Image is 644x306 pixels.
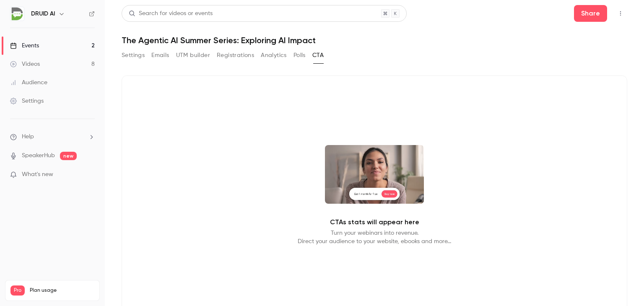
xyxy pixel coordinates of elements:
[330,217,419,227] p: CTAs stats will appear here
[10,97,44,105] div: Settings
[31,10,55,18] h6: DRUID AI
[85,171,95,179] iframe: Noticeable Trigger
[217,49,254,62] button: Registrations
[10,132,95,141] li: help-dropdown-opener
[176,49,210,62] button: UTM builder
[30,287,94,294] span: Plan usage
[122,35,627,45] h1: The Agentic AI Summer Series: Exploring AI Impact
[312,49,324,62] button: CTA
[10,41,39,50] div: Events
[10,60,40,68] div: Videos
[298,229,451,246] p: Turn your webinars into revenue. Direct your audience to your website, ebooks and more...
[60,152,77,160] span: new
[22,151,55,160] a: SpeakerHub
[10,7,24,21] img: DRUID AI
[22,132,34,141] span: Help
[261,49,287,62] button: Analytics
[574,5,607,22] button: Share
[293,49,306,62] button: Polls
[151,49,169,62] button: Emails
[129,9,213,18] div: Search for videos or events
[22,170,53,179] span: What's new
[10,285,25,296] span: Pro
[122,49,145,62] button: Settings
[10,78,47,87] div: Audience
